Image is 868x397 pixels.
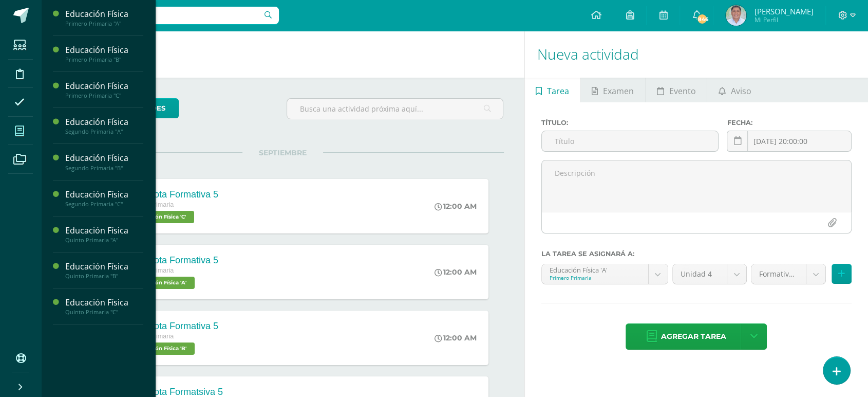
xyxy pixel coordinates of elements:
[731,79,751,103] span: Aviso
[65,165,143,172] div: Segundo Primaria "B"
[542,131,719,151] input: Título
[65,92,143,99] div: Primero Primaria "C"
[65,261,143,273] div: Educación Física
[65,297,143,316] a: Educación FísicaQuinto Primaria "C"
[125,342,195,355] span: Educación Física 'B'
[65,201,143,208] div: Segundo Primaria "C"
[434,267,476,277] div: 12:00 AM
[65,8,143,27] a: Educación FísicaPrimero Primaria "A"
[65,116,143,128] div: Educación Física
[65,152,143,171] a: Educación FísicaSegundo Primaria "B"
[65,20,143,27] div: Primero Primaria "A"
[65,297,143,309] div: Educación Física
[751,264,825,284] a: Formativo (50.0%)
[65,8,143,20] div: Educación Física
[65,80,143,99] a: Educación FísicaPrimero Primaria "C"
[65,261,143,280] a: Educación FísicaQuinto Primaria "B"
[696,13,708,25] span: 846
[661,324,726,349] span: Agregar tarea
[537,31,856,78] h1: Nueva actividad
[65,309,143,316] div: Quinto Primaria "C"
[434,202,476,211] div: 12:00 AM
[759,264,798,284] span: Formativo (50.0%)
[65,116,143,135] a: Educación FísicaSegundo Primaria "A"
[287,99,503,119] input: Busca una actividad próxima aquí...
[125,211,194,223] span: Educación Física 'C'
[525,78,580,102] a: Tarea
[547,79,569,103] span: Tarea
[646,78,707,102] a: Evento
[48,7,279,24] input: Busca un usuario...
[65,225,143,237] div: Educación Física
[125,277,195,289] span: Educación Física 'A'
[65,56,143,63] div: Primero Primaria "B"
[541,119,719,127] label: Título:
[65,128,143,135] div: Segundo Primaria "A"
[65,237,143,244] div: Quinto Primaria "A"
[242,148,323,157] span: SEPTIEMBRE
[65,189,143,201] div: Educación Física
[65,273,143,280] div: Quinto Primaria "B"
[603,79,634,103] span: Examen
[53,31,512,78] h1: Actividades
[542,264,668,284] a: Educación Física 'A'Primero Primaria
[65,152,143,164] div: Educación Física
[581,78,645,102] a: Examen
[754,6,813,16] span: [PERSON_NAME]
[550,274,640,281] div: Primero Primaria
[65,225,143,244] a: Educación FísicaQuinto Primaria "A"
[550,264,640,274] div: Educación Física 'A'
[65,80,143,92] div: Educación Física
[541,250,852,258] label: La tarea se asignará a:
[125,189,218,200] div: PMA Nota Formativa 5
[65,44,143,63] a: Educación FísicaPrimero Primaria "B"
[681,264,719,284] span: Unidad 4
[125,321,218,332] div: PMA Nota Formativa 5
[707,78,762,102] a: Aviso
[434,333,476,342] div: 12:00 AM
[125,255,218,266] div: PMA Nota Formativa 5
[727,131,851,151] input: Fecha de entrega
[65,44,143,56] div: Educación Física
[754,15,813,24] span: Mi Perfil
[726,5,746,26] img: e0a79cb39523d0d5c7600c44975e145b.png
[65,189,143,208] a: Educación FísicaSegundo Primaria "C"
[727,119,852,127] label: Fecha:
[673,264,746,284] a: Unidad 4
[669,79,695,103] span: Evento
